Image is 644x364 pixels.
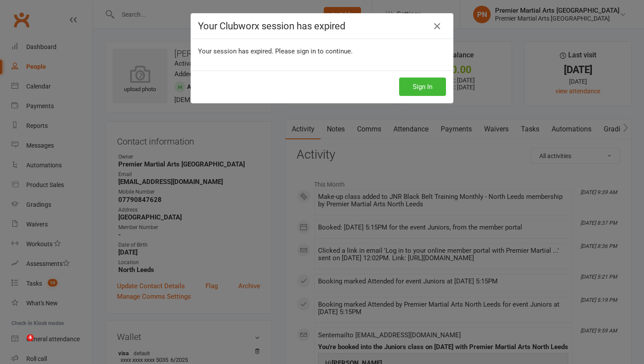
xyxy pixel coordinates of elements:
a: Close [430,19,444,33]
button: Sign In [399,78,446,96]
span: 4 [27,334,34,341]
iframe: Intercom live chat [9,334,30,355]
h4: Your Clubworx session has expired [198,21,446,32]
span: Your session has expired. Please sign in to continue. [198,47,353,55]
